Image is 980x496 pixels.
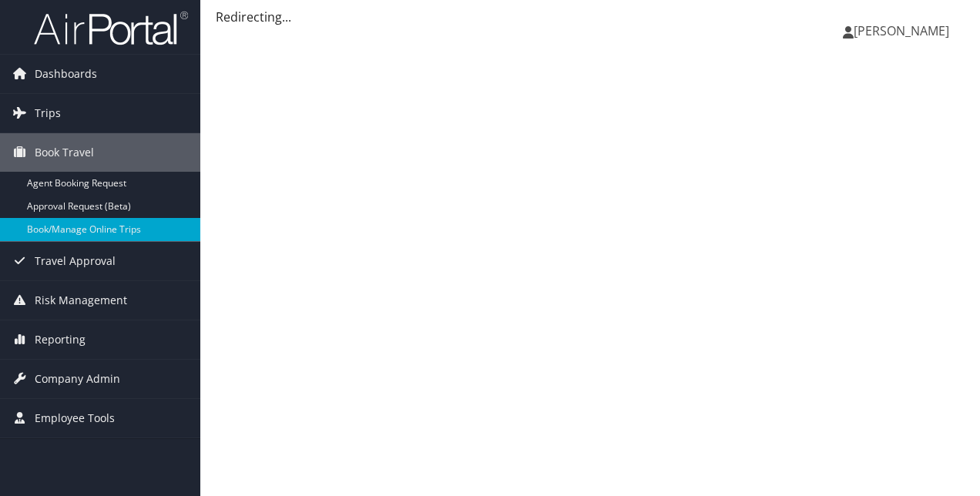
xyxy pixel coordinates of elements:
[35,360,120,398] span: Company Admin
[35,55,97,93] span: Dashboards
[35,320,86,359] span: Reporting
[35,133,94,172] span: Book Travel
[854,22,949,39] span: [PERSON_NAME]
[35,399,115,437] span: Employee Tools
[35,94,61,132] span: Trips
[843,8,965,54] a: [PERSON_NAME]
[216,8,965,26] div: Redirecting...
[35,242,116,280] span: Travel Approval
[34,10,188,46] img: airportal-logo.png
[35,281,127,320] span: Risk Management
